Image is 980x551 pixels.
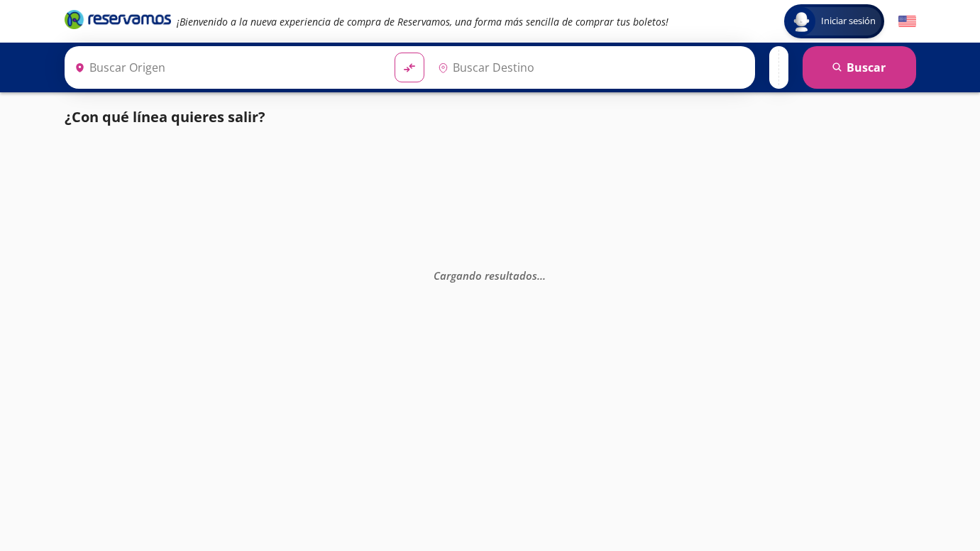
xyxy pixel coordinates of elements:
[537,268,540,283] span: .
[65,107,265,128] p: ¿Con qué línea quieres salir?
[69,50,384,85] input: Buscar Origen
[898,13,916,31] button: English
[803,46,916,89] button: Buscar
[177,15,668,28] em: ¡Bienvenido a la nueva experiencia de compra de Reservamos, una forma más sencilla de comprar tus...
[65,9,171,30] i: Brand Logo
[543,268,546,283] span: .
[65,9,171,34] a: Brand Logo
[540,268,543,283] span: .
[434,268,546,283] em: Cargando resultados
[815,14,881,28] span: Iniciar sesión
[432,50,747,85] input: Buscar Destino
